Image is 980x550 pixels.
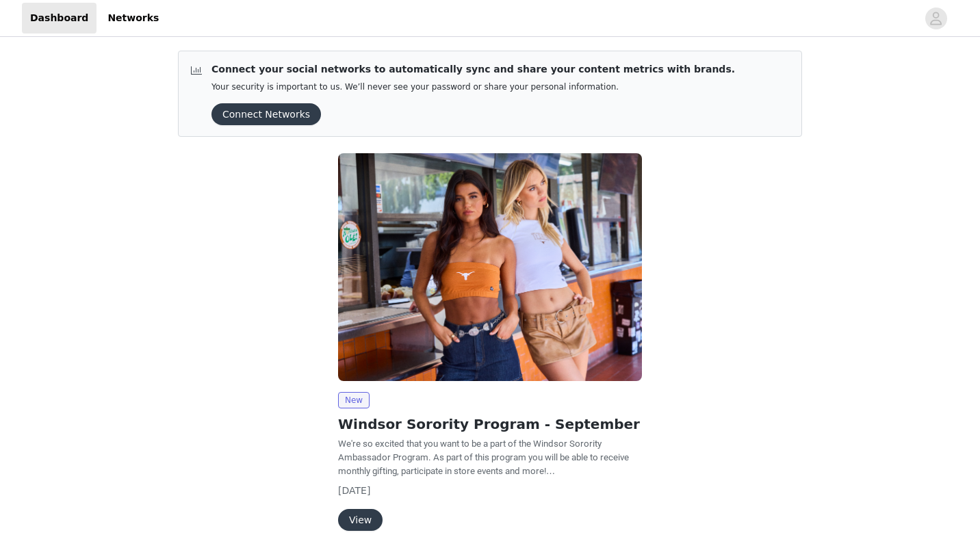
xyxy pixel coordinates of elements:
h2: Windsor Sorority Program - September [338,414,642,434]
a: Dashboard [22,3,96,34]
button: View [338,509,383,531]
p: Your security is important to us. We’ll never see your password or share your personal information. [211,82,735,92]
div: avatar [929,8,942,29]
a: Networks [99,3,167,34]
img: Windsor [338,153,642,381]
button: Connect Networks [211,103,321,125]
a: View [338,515,383,525]
span: We're so excited that you want to be a part of the Windsor Sorority Ambassador Program. As part o... [338,438,629,476]
span: [DATE] [338,485,370,496]
span: New [338,392,370,408]
p: Connect your social networks to automatically sync and share your content metrics with brands. [211,62,735,77]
